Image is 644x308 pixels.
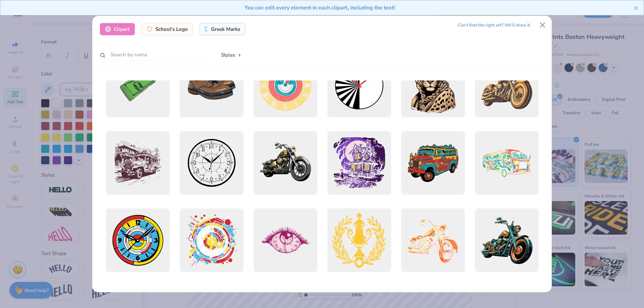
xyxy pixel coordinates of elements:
[458,19,531,31] div: Can’t find the right art? We’ll draw it.
[200,23,246,35] div: Greek Marks
[5,4,634,12] div: You can edit every element in each clipart, including the text!
[634,4,639,12] button: close
[214,49,249,61] button: Styles
[536,19,549,32] button: Close
[100,49,207,61] input: Search by name
[100,23,135,35] div: Clipart
[142,23,193,35] div: School's Logo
